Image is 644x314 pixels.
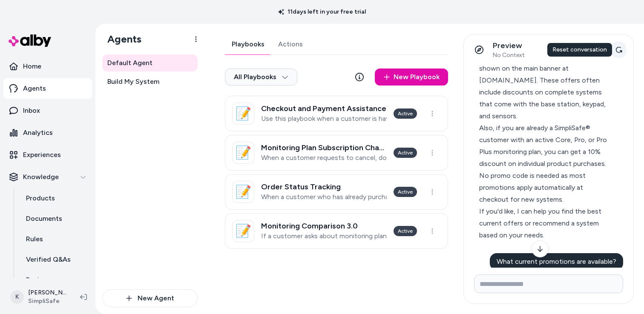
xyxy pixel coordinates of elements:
div: Also, if you are already a SimpliSafe® customer with an active Core, Pro, or Pro Plus monitoring ... [479,122,611,170]
a: Agents [3,78,92,99]
h3: Checkout and Payment Assistance [261,104,387,113]
a: 📝Monitoring Plan Subscription ChangeWhen a customer requests to cancel, downgrade, upgrade, suspe... [225,135,448,171]
div: The best time to buy a SimpliSafe® security system is when we have our current promotions, which ... [479,27,611,122]
button: All Playbooks [225,69,297,86]
div: Active [394,148,417,158]
a: Build My System [102,73,198,90]
div: 📝 [232,142,254,164]
h3: Monitoring Comparison 3.0 [261,222,387,230]
span: Default Agent [107,58,152,68]
span: SimpliSafe [28,297,66,305]
p: If a customer asks about monitoring plan options, what monitoring plans are available, or monitor... [261,232,387,240]
button: Playbooks [225,34,271,54]
img: alby Logo [9,34,51,47]
div: Active [394,226,417,236]
div: Active [394,108,417,119]
p: Reviews [26,275,52,285]
button: New Agent [102,289,198,307]
a: Documents [17,208,92,229]
p: Experiences [23,150,61,160]
h3: Monitoring Plan Subscription Change [261,143,387,152]
h3: Order Status Tracking [261,183,387,191]
a: 📝Order Status TrackingWhen a customer who has already purchased a system wants to track or change... [225,174,448,210]
span: All Playbooks [234,73,288,81]
div: Active [394,187,417,197]
div: If you'd like, I can help you find the best current offers or recommend a system based on your ne... [479,206,611,241]
p: Home [23,61,41,71]
p: Documents [26,214,62,224]
button: Actions [271,34,310,54]
h1: Agents [101,33,141,46]
a: Reviews [17,270,92,290]
a: Analytics [3,123,92,143]
a: Home [3,56,92,77]
a: New Playbook [375,69,448,86]
p: When a customer requests to cancel, downgrade, upgrade, suspend or change their monitoring plan s... [261,154,387,162]
p: Analytics [23,128,53,138]
a: 📝Monitoring Comparison 3.0If a customer asks about monitoring plan options, what monitoring plans... [225,213,448,249]
a: Rules [17,229,92,249]
a: Products [17,188,92,208]
p: Preview [493,41,525,51]
a: Inbox [3,100,92,121]
div: 📝 [232,103,254,125]
p: [PERSON_NAME] [28,288,66,297]
a: Default Agent [102,54,198,71]
div: No promo code is needed as most promotions apply automatically at checkout for new systems. [479,170,611,206]
div: Reset conversation [547,43,612,57]
p: 11 days left in your free trial [273,8,371,16]
div: 📝 [232,181,254,203]
a: Experiences [3,145,92,165]
a: Verified Q&As [17,249,92,270]
p: When a customer who has already purchased a system wants to track or change the status of their e... [261,193,387,201]
p: Agents [23,83,46,94]
div: 📝 [232,220,254,242]
p: Verified Q&As [26,254,71,265]
p: Inbox [23,106,40,116]
button: K[PERSON_NAME]SimpliSafe [5,283,73,311]
span: K [10,290,24,304]
p: Use this playbook when a customer is having trouble completing the checkout process to purchase t... [261,114,387,123]
p: Rules [26,234,43,244]
a: 📝Checkout and Payment AssistanceUse this playbook when a customer is having trouble completing th... [225,96,448,131]
button: Knowledge [3,167,92,187]
input: Write your prompt here [474,274,623,293]
span: Build My System [107,77,159,87]
span: No Context [493,51,525,59]
p: Knowledge [23,172,59,182]
span: What current promotions are available? [497,257,616,265]
p: Products [26,193,55,203]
